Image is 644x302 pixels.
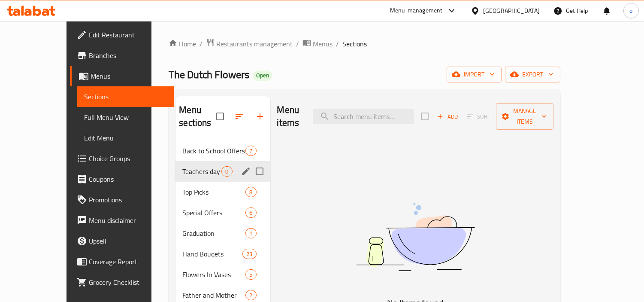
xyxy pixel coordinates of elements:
[246,147,256,155] span: 7
[182,269,245,280] span: Flowers In Vases
[70,210,174,231] a: Menu disclaimer
[89,256,167,267] span: Coverage Report
[221,166,232,177] div: items
[434,110,461,123] span: Add item
[84,133,167,143] span: Edit Menu
[250,106,270,127] button: Add section
[302,38,333,49] a: Menus
[246,291,256,299] span: 2
[313,109,414,124] input: search
[336,39,339,49] li: /
[447,67,502,82] button: import
[182,146,245,156] span: Back to School Offers
[175,140,270,161] div: Back to School Offers7
[182,228,245,238] span: Graduation
[77,86,174,107] a: Sections
[242,249,256,259] div: items
[169,38,560,49] nav: breadcrumb
[342,39,367,49] span: Sections
[89,195,167,205] span: Promotions
[222,168,232,176] span: 0
[245,207,256,218] div: items
[245,290,256,300] div: items
[206,38,293,49] a: Restaurants management
[246,188,256,196] span: 8
[84,112,167,122] span: Full Menu View
[77,107,174,128] a: Full Menu View
[512,69,553,80] span: export
[246,229,256,238] span: 1
[84,92,167,102] span: Sections
[211,107,229,125] span: Select all sections
[454,69,495,80] span: import
[175,202,270,223] div: Special Offers6
[89,30,167,40] span: Edit Restaurant
[89,215,167,226] span: Menu disclaimer
[461,110,496,123] span: Sort items
[70,148,174,169] a: Choice Groups
[70,169,174,189] a: Coupons
[390,6,443,16] div: Menu-management
[182,290,245,300] span: Father and Mother
[503,106,547,127] span: Manage items
[229,106,250,127] span: Sort sections
[505,67,560,82] button: export
[175,244,270,264] div: Hand Bouqets23
[89,153,167,164] span: Choice Groups
[77,128,174,148] a: Edit Menu
[70,272,174,293] a: Grocery Checklist
[169,65,249,84] span: The Dutch Flowers
[245,187,256,197] div: items
[434,110,461,123] button: Add
[70,45,174,66] a: Branches
[313,39,333,49] span: Menus
[246,271,256,279] span: 5
[216,39,293,49] span: Restaurants management
[182,249,242,259] span: Hand Bouqets
[239,165,252,178] button: edit
[253,72,272,79] span: Open
[175,161,270,182] div: Teachers day0edit
[70,24,174,45] a: Edit Restaurant
[89,277,167,287] span: Grocery Checklist
[89,50,167,61] span: Branches
[277,104,303,129] h2: Menu items
[175,264,270,285] div: Flowers In Vases5
[246,209,256,217] span: 6
[182,166,221,177] span: Teachers day
[629,6,632,15] span: o
[308,180,523,294] img: dish.svg
[91,71,167,81] span: Menus
[245,146,256,156] div: items
[296,39,299,49] li: /
[182,187,245,197] span: Top Picks
[175,223,270,244] div: Graduation1
[496,103,553,130] button: Manage items
[483,6,540,15] div: [GEOGRAPHIC_DATA]
[253,70,272,81] div: Open
[70,231,174,251] a: Upsell
[70,251,174,272] a: Coverage Report
[182,207,245,218] span: Special Offers
[89,174,167,184] span: Coupons
[70,66,174,86] a: Menus
[169,39,196,49] a: Home
[89,236,167,246] span: Upsell
[245,269,256,280] div: items
[200,39,203,49] li: /
[436,112,459,122] span: Add
[179,104,216,129] h2: Menu sections
[175,182,270,202] div: Top Picks8
[243,250,256,258] span: 23
[70,189,174,210] a: Promotions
